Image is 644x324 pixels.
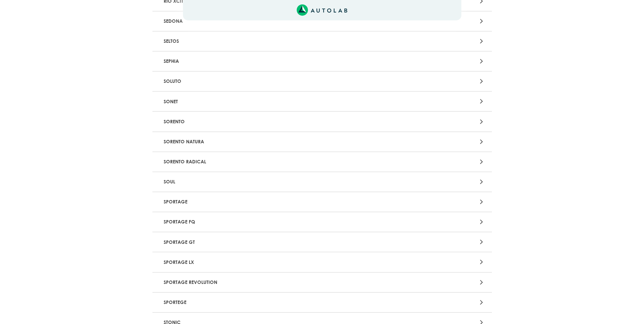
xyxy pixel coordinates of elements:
[161,296,372,309] p: SPORTEGE
[161,75,372,88] p: SOLUTO
[161,35,372,48] p: SELTOS
[161,95,372,108] p: SONET
[161,136,372,148] p: SORENTO NATURA
[161,55,372,68] p: SEPHIA
[161,276,372,289] p: SPORTAGE REVOLUTION
[161,256,372,268] p: SPORTAGE LX
[161,115,372,128] p: SORENTO
[161,236,372,248] p: SPORTAGE GT
[161,176,372,188] p: SOUL
[297,6,347,13] a: Link al sitio de autolab
[161,156,372,168] p: SORENTO RADICAL
[161,15,372,28] p: SEDONA
[161,196,372,208] p: SPORTAGE
[161,216,372,228] p: SPORTAGE FQ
